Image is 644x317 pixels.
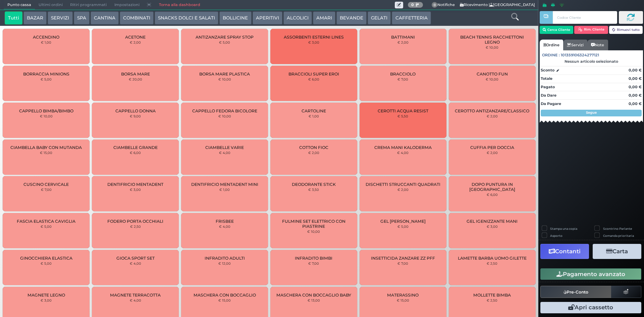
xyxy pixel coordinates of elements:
small: € 1,00 [219,188,230,192]
span: FULMINE SET ELETTRICO CON PIASTRINE [276,219,352,229]
small: € 5,00 [219,40,230,44]
span: CUFFIA PER DOCCIA [470,145,514,150]
button: Cerca Cliente [540,26,574,34]
a: Ordine [540,40,563,50]
strong: Totale [541,76,552,81]
span: CARTOLINE [302,108,326,113]
small: € 2,00 [130,40,141,44]
small: € 6,00 [130,151,141,155]
a: Note [587,40,608,50]
span: BORSA MARE [121,71,150,76]
span: INSETTICIDA ZANZARE ZZ PFF [371,256,435,261]
small: € 20,00 [129,77,142,81]
span: MAGNETE TERRACOTTA [110,293,161,298]
button: COMBINATI [120,11,154,25]
small: € 2,00 [487,151,498,155]
button: BEVANDE [336,11,367,25]
span: MAGNETE LEGNO [28,293,65,298]
span: LAMETTE BARBA UOMO GILETTE [458,256,527,261]
span: ACCENDINO [33,35,59,40]
strong: Sconto [541,67,554,73]
span: CEROTTI ACQUA RESIST [378,108,428,113]
small: € 3,00 [308,40,319,44]
small: € 13,00 [308,298,320,302]
small: € 5,00 [41,77,52,81]
span: CEROTTO ANTIZANZARE/CLASSICO [455,108,529,113]
button: CANTINA [91,11,119,25]
span: GEL [PERSON_NAME] [380,219,426,224]
span: BORRACCIA MINIONS [23,71,69,76]
span: 0 [432,2,438,8]
button: Pagamento avanzato [540,268,641,280]
button: BAZAR [23,11,47,25]
button: Pre-Conto [540,286,611,298]
button: Apri cassetto [540,302,641,313]
small: € 10,00 [307,229,320,233]
small: € 5,00 [41,261,52,265]
button: Contanti [540,244,589,259]
span: Ultimi ordini [35,0,66,10]
small: € 7,00 [41,188,52,192]
small: € 3,00 [41,298,52,302]
span: 101359106324277121 [561,52,599,58]
span: CIAMBELLA BABY CON MUTANDA [10,145,82,150]
small: € 7,00 [397,261,408,265]
span: INFRADITO BIMBI [295,256,332,261]
span: FODERO PORTA OCCHIALI [107,219,163,224]
span: DENTIFRICIO MENTADENT [107,182,163,187]
small: € 3,00 [130,188,141,192]
strong: 0,00 € [629,76,642,81]
strong: Pagato [541,85,555,89]
small: € 10,00 [486,45,498,49]
button: ALCOLICI [283,11,312,25]
small: € 4,00 [130,261,141,265]
span: CIAMBELLE GRANDE [113,145,158,150]
strong: Segue [586,110,597,115]
button: SNACKS DOLCI E SALATI [155,11,218,25]
button: Rimuovi tutto [609,26,643,34]
strong: Da Pagare [541,101,561,106]
button: CAFFETTERIA [392,11,431,25]
button: Carta [593,244,641,259]
label: Scontrino Parlante [603,226,632,231]
span: DISCHETTI STRUCCANTI QUADRATI [366,182,440,187]
small: € 1,00 [41,40,51,44]
small: € 2,00 [487,114,498,118]
span: MASCHERA CON BOCCAGLIO BABY [276,293,351,298]
small: € 2,50 [487,261,497,265]
button: Tutti [5,11,22,25]
span: BEACH TENNIS RACCHETTONI LEGNO [454,35,530,45]
span: GINOCCHIERA ELASTICA [20,256,72,261]
button: APERITIVI [253,11,282,25]
small: € 9,00 [130,114,141,118]
button: Rim. Cliente [574,26,608,34]
small: € 5,00 [41,224,52,228]
small: € 3,50 [308,188,319,192]
small: € 10,00 [218,77,231,81]
span: Punto cassa [4,0,35,10]
small: € 5,00 [397,224,409,228]
span: BATTIMANI [391,35,415,40]
small: € 15,00 [397,298,409,302]
small: € 15,00 [40,151,52,155]
button: SPA [74,11,90,25]
small: € 10,00 [486,77,498,81]
button: GELATI [368,11,391,25]
small: € 6,00 [487,193,498,197]
small: € 2,00 [397,40,409,44]
strong: Da Dare [541,93,556,98]
span: MASCHERA CON BOCCAGLIO [194,293,256,298]
input: Codice Cliente [553,11,617,24]
span: GEL IGENIZZANTE MANI [467,219,518,224]
span: CAPPELLO DONNA [115,108,156,113]
small: € 2,00 [397,188,409,192]
label: Comanda prioritaria [603,233,634,238]
small: € 5,50 [397,114,408,118]
span: MATERASSINO [387,293,419,298]
span: ASSORBENTI ESTERNI LINES [284,35,344,40]
strong: 0,00 € [629,68,642,72]
label: Asporto [550,233,562,238]
span: GIOCA SPORT SET [116,256,155,261]
span: DOPO PUNTURA IN [GEOGRAPHIC_DATA] [454,182,530,192]
small: € 2,50 [487,298,497,302]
